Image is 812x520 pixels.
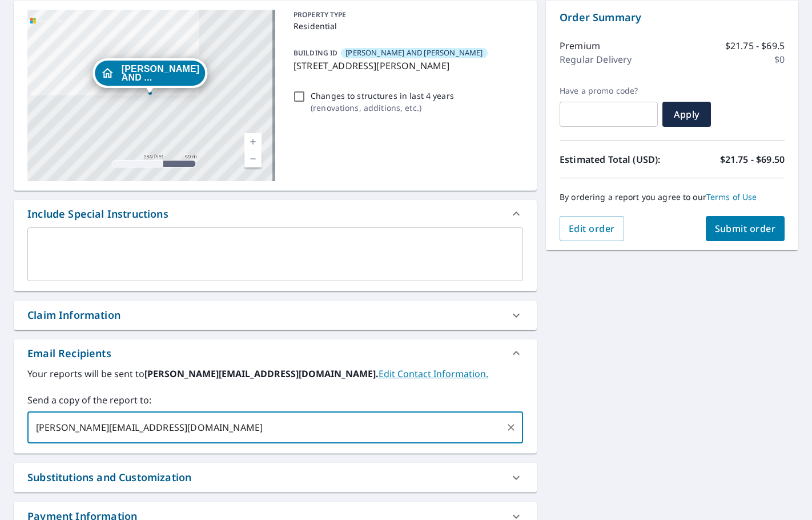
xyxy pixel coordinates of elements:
button: Submit order [706,216,785,241]
p: Residential [294,20,518,32]
span: [PERSON_NAME] AND ... [122,65,199,82]
div: Dropped pin, building PETER AND KIM STOCKEMER, Residential property, 10352 Jennings Rd Grand Blan... [93,58,207,94]
p: By ordering a report you agree to our [560,192,785,202]
p: $21.75 - $69.50 [720,153,785,166]
div: Substitutions and Customization [14,463,537,492]
div: Email Recipients [27,346,111,361]
p: ( renovations, additions, etc. ) [311,102,454,114]
p: Order Summary [560,10,785,25]
b: [PERSON_NAME][EMAIL_ADDRESS][DOMAIN_NAME]. [144,367,379,380]
a: Current Level 17, Zoom Out [244,150,262,167]
p: Premium [560,39,600,53]
div: Claim Information [14,301,537,330]
button: Apply [662,102,711,127]
p: $0 [774,53,785,66]
label: Your reports will be sent to [27,367,523,381]
div: Claim Information [27,307,120,323]
p: $21.75 - $69.5 [725,39,785,53]
label: Have a promo code? [560,86,658,96]
a: Current Level 17, Zoom In [244,133,262,150]
span: Apply [672,108,702,121]
p: PROPERTY TYPE [294,10,518,20]
label: Send a copy of the report to: [27,393,523,407]
p: Regular Delivery [560,53,632,66]
p: Estimated Total (USD): [560,153,672,166]
a: EditContactInfo [379,367,488,380]
span: [PERSON_NAME] AND [PERSON_NAME] [345,47,483,58]
p: Changes to structures in last 4 years [311,90,454,102]
p: BUILDING ID [294,48,337,58]
div: Email Recipients [14,339,537,367]
span: Submit order [715,222,776,235]
div: Include Special Instructions [27,206,168,222]
button: Edit order [560,216,624,241]
div: Include Special Instructions [14,200,537,227]
a: Terms of Use [706,191,757,202]
button: Clear [503,419,519,435]
div: Substitutions and Customization [27,470,191,485]
span: Edit order [569,222,615,235]
p: [STREET_ADDRESS][PERSON_NAME] [294,59,518,73]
